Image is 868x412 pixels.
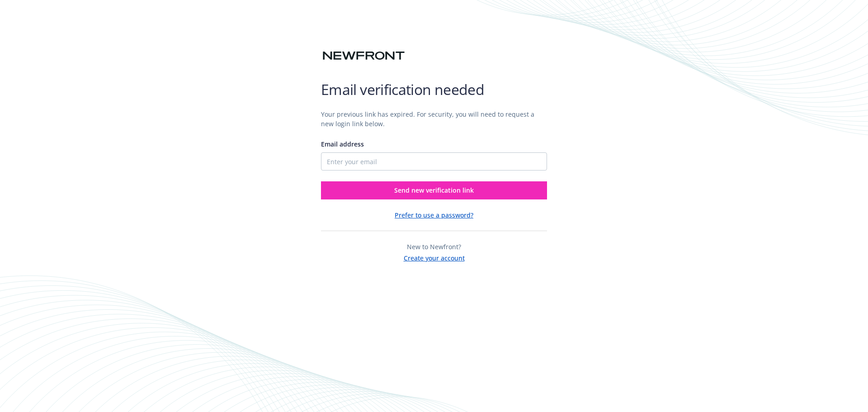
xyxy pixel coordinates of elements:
span: Email address [321,140,364,148]
input: Enter your email [321,152,547,170]
button: Send new verification link [321,181,547,199]
button: Prefer to use a password? [395,210,473,220]
span: Send new verification link [394,186,474,194]
p: Your previous link has expired. For security, you will need to request a new login link below. [321,109,547,128]
h1: Email verification needed [321,81,547,99]
span: New to Newfront? [407,242,461,251]
button: Create your account [404,251,465,263]
img: Newfront logo [321,48,406,64]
